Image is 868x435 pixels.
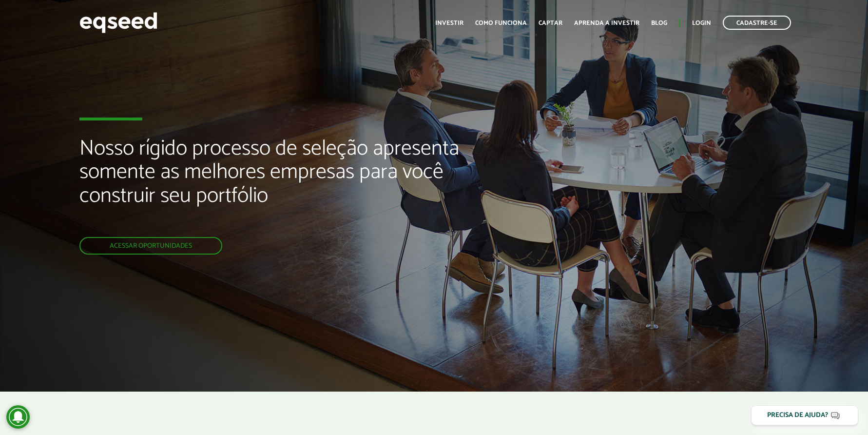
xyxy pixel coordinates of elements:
a: Acessar oportunidades [79,237,222,255]
a: Login [692,20,711,26]
img: EqSeed [79,10,157,36]
a: Investir [435,20,463,26]
a: Blog [651,20,667,26]
a: Como funciona [475,20,527,26]
a: Cadastre-se [723,16,791,30]
h2: Nosso rígido processo de seleção apresenta somente as melhores empresas para você construir seu p... [79,137,499,237]
a: Aprenda a investir [574,20,639,26]
a: Captar [539,20,562,26]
